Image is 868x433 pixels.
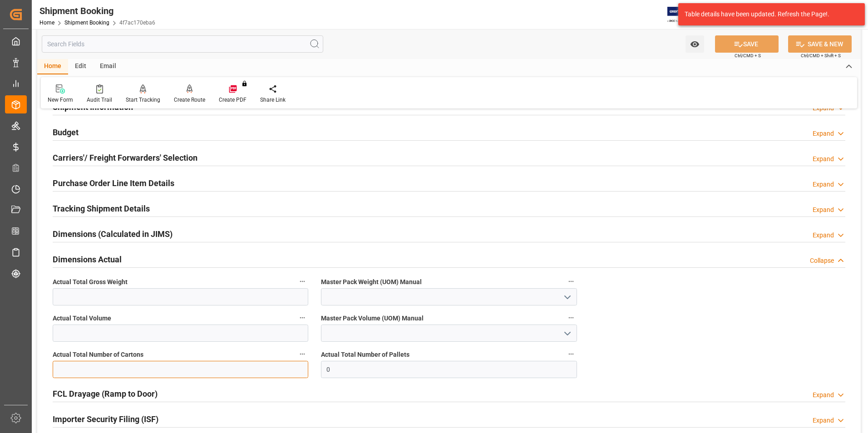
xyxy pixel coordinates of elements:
h2: Dimensions Actual [53,253,122,266]
div: New Form [48,96,73,104]
span: Actual Total Number of Pallets [321,350,409,359]
div: Expand [813,154,834,164]
span: Actual Total Number of Cartons [53,350,143,359]
span: Master Pack Volume (UOM) Manual [321,314,424,323]
h2: Purchase Order Line Item Details [53,177,174,189]
div: Expand [813,180,834,189]
button: Actual Total Number of Pallets [565,348,577,360]
div: Expand [813,390,834,400]
h2: Carriers'/ Freight Forwarders' Selection [53,152,197,164]
h2: Dimensions (Calculated in JIMS) [53,228,173,240]
span: Master Pack Weight (UOM) Manual [321,277,422,287]
div: Share Link [260,96,286,104]
div: Expand [813,205,834,215]
button: Master Pack Weight (UOM) Manual [565,276,577,287]
a: Shipment Booking [64,20,109,26]
div: Collapse [810,256,834,266]
button: open menu [560,326,573,340]
span: Ctrl/CMD + S [735,52,761,59]
div: Audit Trail [87,96,112,104]
h2: FCL Drayage (Ramp to Door) [53,388,158,400]
input: Search Fields [42,35,323,53]
button: Master Pack Volume (UOM) Manual [565,312,577,324]
div: Shipment Booking [39,4,155,18]
h2: Importer Security Filing (ISF) [53,413,158,425]
button: Actual Total Volume [296,312,308,324]
a: Home [39,20,54,26]
div: Start Tracking [126,96,160,104]
div: Expand [813,416,834,425]
button: SAVE [715,35,779,53]
div: Expand [813,129,834,138]
button: Actual Total Gross Weight [296,276,308,287]
span: Ctrl/CMD + Shift + S [801,52,841,59]
div: Table details have been updated. Refresh the Page!. [685,10,852,19]
button: Actual Total Number of Cartons [296,348,308,360]
span: Actual Total Volume [53,314,111,323]
span: Actual Total Gross Weight [53,277,128,287]
div: Edit [68,59,93,74]
button: SAVE & NEW [788,35,852,53]
div: Home [37,59,68,74]
button: open menu [560,290,573,304]
button: open menu [686,35,704,53]
div: Create Route [174,96,205,104]
div: Email [93,59,123,74]
img: Exertis%20JAM%20-%20Email%20Logo.jpg_1722504956.jpg [667,7,699,23]
h2: Tracking Shipment Details [53,202,150,215]
div: Expand [813,231,834,240]
h2: Budget [53,126,79,138]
